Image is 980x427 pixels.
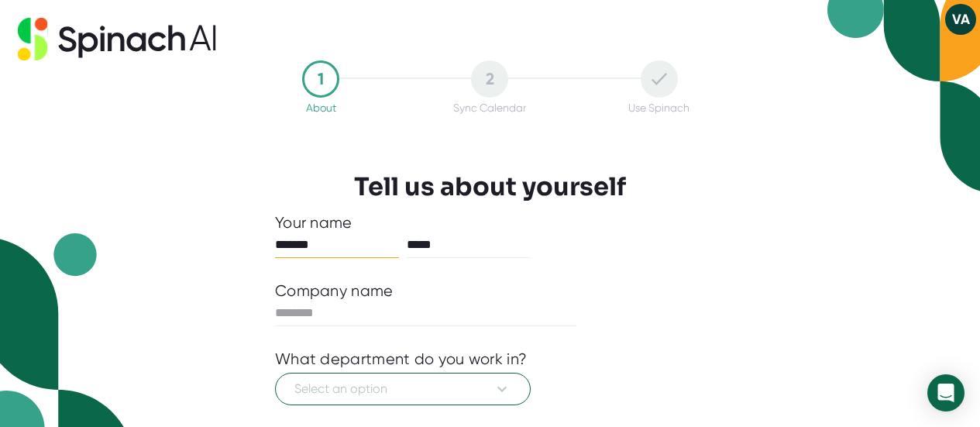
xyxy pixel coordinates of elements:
[294,380,511,398] span: Select an option
[302,60,339,98] div: 1
[275,350,527,369] div: What department do you work in?
[628,102,689,114] div: Use Spinach
[275,373,531,405] button: Select an option
[453,102,526,114] div: Sync Calendar
[275,213,705,232] div: Your name
[354,172,626,201] h3: Tell us about yourself
[306,102,336,114] div: About
[275,281,394,301] div: Company name
[945,4,976,35] button: VA
[927,374,965,412] div: Open Intercom Messenger
[471,60,508,98] div: 2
